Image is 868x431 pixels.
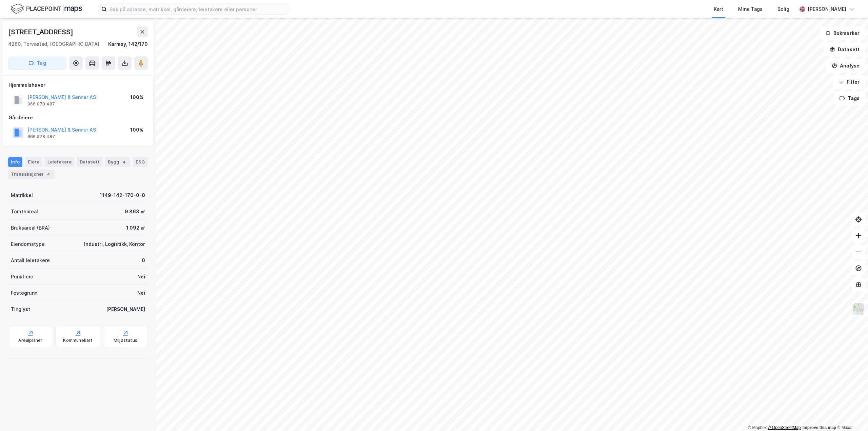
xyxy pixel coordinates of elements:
[11,256,50,265] div: Antall leietakere
[137,273,145,281] div: Nei
[45,157,74,167] div: Leietakere
[100,191,145,199] div: 1149-142-170-0-0
[11,208,38,216] div: Tomteareal
[25,157,42,167] div: Eiere
[45,171,52,178] div: 4
[11,191,33,199] div: Matrikkel
[130,126,143,134] div: 100%
[133,157,147,167] div: ESG
[768,425,801,430] a: OpenStreetMap
[11,3,82,15] img: logo.f888ab2527a4732fd821a326f86c7f29.svg
[738,5,763,13] div: Mine Tags
[18,338,42,343] div: Arealplaner
[820,26,865,40] button: Bokmerker
[121,159,127,165] div: 4
[125,208,145,216] div: 9 863 ㎡
[106,305,145,313] div: [PERSON_NAME]
[126,224,145,232] div: 1 092 ㎡
[8,40,99,48] div: 4260, Torvastad, [GEOGRAPHIC_DATA]
[108,40,148,48] div: Karmøy, 142/170
[803,425,836,430] a: Improve this map
[107,4,288,14] input: Søk på adresse, matrikkel, gårdeiere, leietakere eller personer
[748,425,767,430] a: Mapbox
[833,75,865,89] button: Filter
[137,289,145,297] div: Nei
[114,338,137,343] div: Miljøstatus
[11,240,45,248] div: Eiendomstype
[834,398,868,431] iframe: Chat Widget
[8,157,22,167] div: Info
[777,5,789,13] div: Bolig
[824,43,865,56] button: Datasett
[11,305,30,313] div: Tinglyst
[84,240,145,248] div: Industri, Logistikk, Kontor
[63,338,93,343] div: Kommunekart
[808,5,846,13] div: [PERSON_NAME]
[834,92,865,105] button: Tags
[8,56,66,70] button: Tag
[826,59,865,73] button: Analyse
[11,224,50,232] div: Bruksareal (BRA)
[714,5,723,13] div: Kart
[27,134,55,139] div: 966 878 487
[8,114,147,122] div: Gårdeiere
[8,170,55,179] div: Transaksjoner
[8,81,147,89] div: Hjemmelshaver
[8,26,75,37] div: [STREET_ADDRESS]
[105,157,130,167] div: Bygg
[77,157,102,167] div: Datasett
[142,256,145,265] div: 0
[852,302,865,315] img: Z
[130,93,143,101] div: 100%
[27,101,55,107] div: 966 878 487
[11,273,33,281] div: Punktleie
[11,289,37,297] div: Festegrunn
